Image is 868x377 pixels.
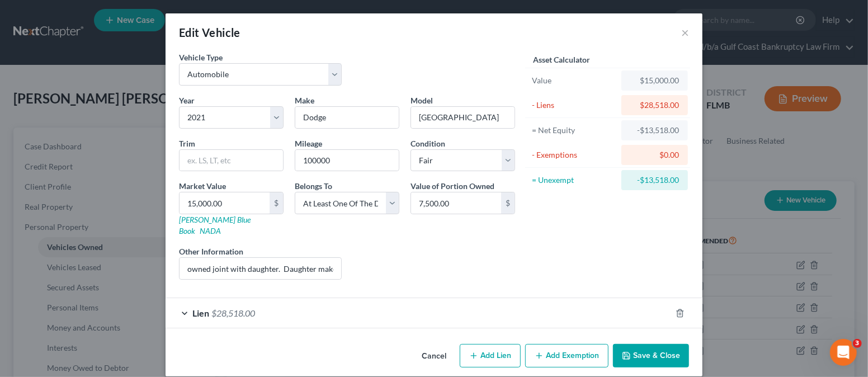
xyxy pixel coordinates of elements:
input: 0.00 [180,192,270,214]
label: Market Value [179,180,226,192]
input: (optional) [180,258,341,279]
button: Cancel [413,345,455,367]
label: Vehicle Type [179,51,223,63]
label: Other Information [179,246,243,257]
span: $28,518.00 [211,308,255,318]
input: 0.00 [411,192,501,214]
div: -$13,518.00 [630,125,679,136]
label: Asset Calculator [533,54,590,65]
span: Belongs To [295,181,332,191]
div: $15,000.00 [630,75,679,86]
div: - Exemptions [532,149,616,161]
span: Make [295,96,314,105]
div: = Net Equity [532,125,616,136]
label: Model [411,95,433,106]
label: Value of Portion Owned [411,180,494,192]
div: Edit Vehicle [179,25,240,40]
button: Add Exemption [525,344,608,367]
button: Save & Close [613,344,689,367]
input: ex. Nissan [295,107,399,128]
div: $0.00 [630,149,679,161]
div: = Unexempt [532,175,616,186]
input: ex. Altima [411,107,515,128]
div: $28,518.00 [630,100,679,111]
label: Year [179,95,195,106]
div: - Liens [532,100,616,111]
button: × [681,26,689,39]
label: Mileage [295,138,322,149]
div: $ [501,192,515,214]
span: Lien [192,308,209,318]
input: -- [295,150,399,171]
span: 3 [853,339,862,348]
div: $ [270,192,283,214]
label: Condition [411,138,445,149]
button: Add Lien [460,344,521,367]
a: NADA [200,226,221,235]
div: -$13,518.00 [630,175,679,186]
iframe: Intercom live chat [830,339,857,366]
div: Value [532,75,616,86]
label: Trim [179,138,195,149]
input: ex. LS, LT, etc [180,150,283,171]
a: [PERSON_NAME] Blue Book [179,215,251,235]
